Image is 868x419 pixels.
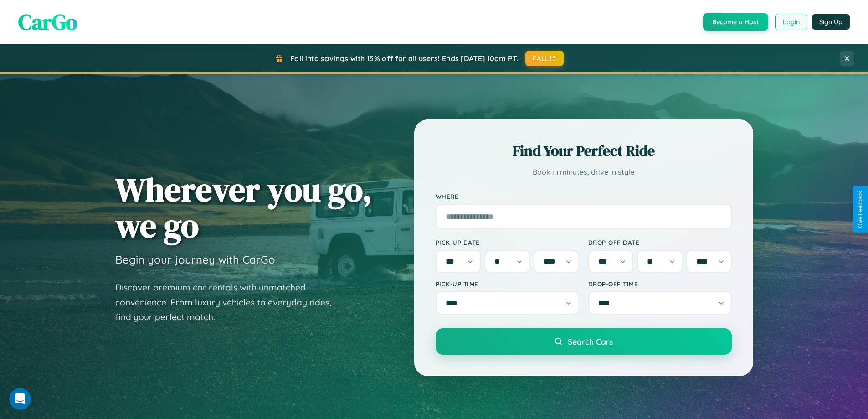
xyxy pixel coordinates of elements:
label: Drop-off Date [588,238,732,246]
label: Drop-off Time [588,280,732,288]
span: CarGo [18,7,77,37]
h3: Begin your journey with CarGo [115,253,275,266]
button: Login [775,14,807,30]
p: Discover premium car rentals with unmatched convenience. From luxury vehicles to everyday rides, ... [115,280,343,325]
button: FALL15 [525,51,564,66]
label: Pick-up Time [436,280,579,288]
h1: Wherever you go, we go [115,171,372,243]
label: Where [436,192,732,200]
button: Sign Up [812,14,850,30]
p: Book in minutes, drive in style [436,166,732,179]
h2: Find Your Perfect Ride [436,141,732,161]
div: Give Feedback [857,191,863,228]
span: Fall into savings with 15% off for all users! Ends [DATE] 10am PT. [290,54,519,63]
label: Pick-up Date [436,238,579,246]
button: Become a Host [703,13,768,31]
iframe: Intercom live chat [9,388,31,410]
span: Search Cars [568,336,613,347]
button: Search Cars [436,328,732,355]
